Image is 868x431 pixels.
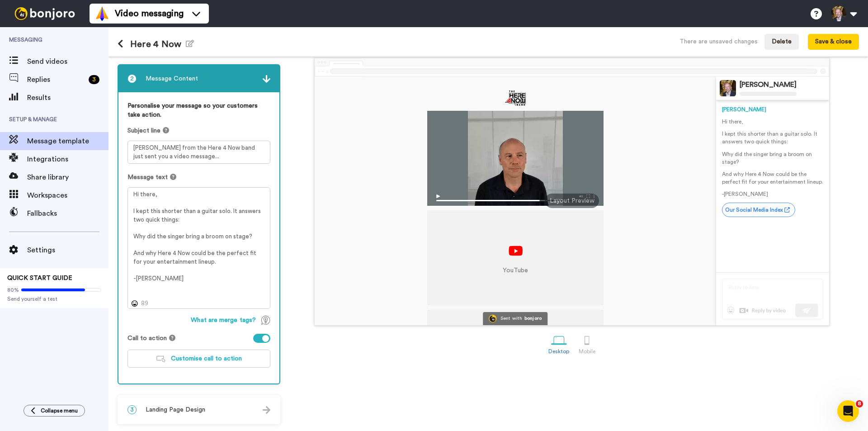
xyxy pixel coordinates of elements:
[261,316,270,325] img: TagTips.svg
[548,348,570,355] div: Desktop
[489,315,496,322] img: Bonjoro Logo
[740,81,797,89] div: [PERSON_NAME]
[808,34,859,50] button: Save & close
[544,328,574,359] a: Desktop
[27,190,108,201] span: Workspaces
[27,136,108,147] span: Message template
[856,400,863,407] span: 8
[127,334,167,343] span: Call to action
[127,405,137,414] span: 3
[118,39,194,49] h1: Here 4 Now
[722,106,823,114] div: [PERSON_NAME]
[500,316,522,321] div: Sent with
[27,208,108,219] span: Fallbacks
[679,37,758,46] div: There are unsaved changes
[722,203,795,217] a: Our Social Media Index
[7,275,72,281] span: QUICK START GUIDE
[764,34,799,50] button: Delete
[95,6,109,21] img: vm-color.svg
[27,92,108,103] span: Results
[146,405,205,414] span: Landing Page Design
[118,395,280,424] div: 3Landing Page Design
[27,74,85,85] span: Replies
[127,74,137,83] span: 2
[127,187,270,309] textarea: Hi there, I kept this shorter than a guitar solo. It answers two quick things: Why did the singer...
[127,126,160,135] span: Subject line
[27,245,108,256] span: Settings
[27,56,108,67] span: Send videos
[127,350,270,368] button: Customise call to action
[7,295,101,303] span: Send yourself a test
[263,406,270,414] img: arrow.svg
[171,355,242,362] span: Customise call to action
[127,173,168,182] span: Message text
[263,75,270,83] img: arrow.svg
[505,90,526,106] img: 746ae324-3557-4b54-bd27-16de213c7d5b
[156,356,165,362] img: customiseCTA.svg
[574,328,600,359] a: Mobile
[89,75,99,84] div: 3
[11,7,79,20] img: bj-logo-header-white.svg
[579,348,595,355] div: Mobile
[509,246,523,256] img: youtube.svg
[127,101,270,119] label: Personalise your message so your customers take action.
[146,74,198,83] span: Message Content
[27,154,108,165] span: Integrations
[41,407,78,414] span: Collapse menu
[191,316,256,325] span: What are merge tags?
[837,400,859,422] iframe: Intercom live chat
[722,151,823,166] p: Why did the singer bring a broom on stage?
[722,279,823,319] img: reply-preview.svg
[722,130,823,146] p: I kept this shorter than a guitar solo. It answers two quick things:
[722,190,823,198] p: -[PERSON_NAME]
[427,190,604,206] img: player-controls-full.svg
[127,141,270,164] textarea: [PERSON_NAME] from the Here 4 Now band just sent you a video message...
[7,286,19,294] span: 80%
[503,266,528,275] p: YouTube
[720,80,736,96] img: Profile Image
[27,172,108,183] span: Share library
[524,316,542,321] div: bonjoro
[722,118,823,126] p: Hi there,
[722,171,823,186] p: And why Here 4 Now could be the perfect fit for your entertainment lineup.
[24,405,85,417] button: Collapse menu
[115,7,184,20] span: Video messaging
[545,194,599,208] div: Layout Preview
